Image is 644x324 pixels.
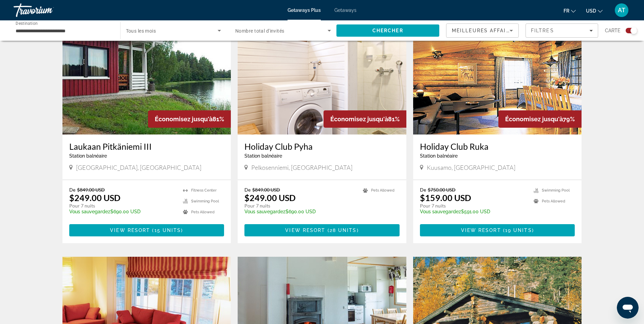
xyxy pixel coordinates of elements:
button: User Menu [613,3,630,17]
span: Destination [16,21,38,25]
button: View Resort(15 units) [69,224,224,236]
span: 19 units [505,228,532,233]
span: Meilleures affaires [452,28,517,33]
span: Carte [605,26,621,35]
p: $591.00 USD [420,209,527,214]
span: Pelkosenniemi, [GEOGRAPHIC_DATA] [251,164,352,171]
span: Station balnéaire [244,153,282,159]
img: Laukaan Pitkäniemi III [62,26,231,134]
span: Économisez jusqu'à [505,115,563,123]
span: Vous sauvegardez [69,209,110,214]
div: 81% [148,110,231,128]
p: $249.00 USD [69,193,121,203]
a: Holiday Club Ruka [420,141,575,151]
a: Holiday Club Pyha [244,141,400,151]
span: Économisez jusqu'à [330,115,388,123]
button: Search [336,24,440,37]
input: Select destination [16,27,111,35]
p: $159.00 USD [420,193,471,203]
span: View Resort [461,228,501,233]
button: View Resort(28 units) [244,224,400,236]
span: $849.00 USD [252,187,280,193]
span: ( ) [501,228,534,233]
p: Pour 7 nuits [244,203,356,209]
span: Station balnéaire [420,153,458,159]
iframe: Bouton de lancement de la fenêtre de messagerie [617,297,639,319]
a: Travorium [14,1,81,19]
span: Pets Allowed [542,199,565,203]
button: Change language [564,6,576,16]
span: 15 units [154,228,181,233]
span: De [244,187,251,193]
img: Holiday Club Pyha [238,26,406,134]
div: 81% [324,110,406,128]
span: Chercher [372,28,403,33]
img: Holiday Club Ruka [413,26,582,134]
span: Vous sauvegardez [244,209,286,214]
span: Filtres [531,28,554,33]
p: Pour 7 nuits [420,203,527,209]
span: USD [586,8,596,14]
span: ( ) [325,228,358,233]
p: $249.00 USD [244,193,296,203]
span: Vous sauvegardez [420,209,461,214]
a: Getaways Plus [288,7,321,13]
p: $690.00 USD [69,209,177,214]
span: View Resort [285,228,325,233]
span: Tous les mois [126,28,156,34]
button: View Resort(19 units) [420,224,575,236]
span: Économisez jusqu'à [155,115,213,123]
span: ( ) [150,228,183,233]
span: Kuusamo, [GEOGRAPHIC_DATA] [427,164,515,171]
button: Filters [526,23,598,38]
span: De [69,187,75,193]
span: Fitness Center [191,188,217,193]
span: [GEOGRAPHIC_DATA], [GEOGRAPHIC_DATA] [76,164,201,171]
a: Laukaan Pitkäniemi III [69,141,224,151]
span: $750.00 USD [428,187,456,193]
span: Swimming Pool [191,199,219,203]
span: Swimming Pool [542,188,570,193]
span: AT [618,7,625,14]
p: $690.00 USD [244,209,356,214]
span: 28 units [330,228,357,233]
mat-select: Sort by [452,26,513,35]
span: Pets Allowed [371,188,394,193]
div: 79% [498,110,582,128]
span: $849.00 USD [77,187,105,193]
button: Change currency [586,6,603,16]
span: View Resort [110,228,150,233]
span: De [420,187,426,193]
span: Station balnéaire [69,153,107,159]
a: Getaways [334,7,356,13]
span: fr [564,8,569,14]
p: Pour 7 nuits [69,203,177,209]
span: Nombre total d'invités [235,28,284,34]
span: Pets Allowed [191,210,215,214]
